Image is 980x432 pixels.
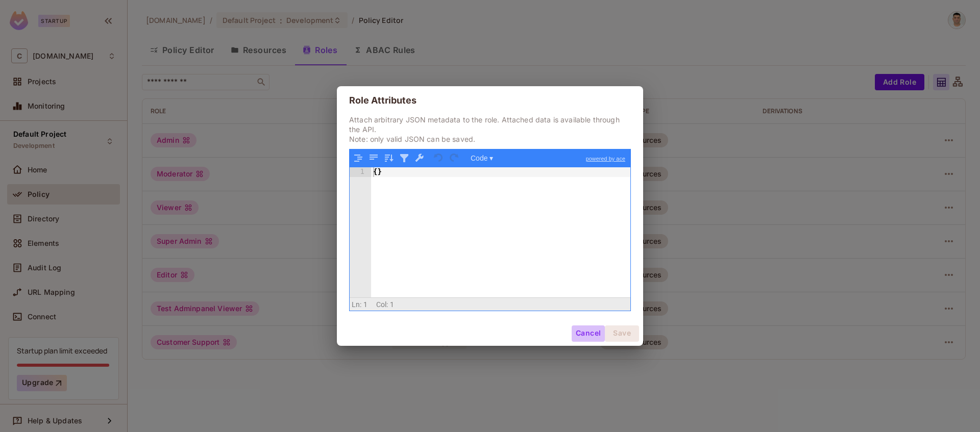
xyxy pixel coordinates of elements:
button: Compact JSON data, remove all whitespaces (Ctrl+Shift+I) [367,151,380,165]
p: Attach arbitrary JSON metadata to the role. Attached data is available through the API. Note: onl... [349,115,631,144]
button: Format JSON data, with proper indentation and line feeds (Ctrl+I) [352,151,365,165]
button: Code ▾ [467,151,497,165]
button: Redo (Ctrl+Shift+Z) [448,151,461,165]
button: Repair JSON: fix quotes and escape characters, remove comments and JSONP notation, turn JavaScrip... [413,151,426,165]
a: powered by ace [581,149,630,168]
button: Sort contents [382,151,396,165]
span: Col: [376,300,388,309]
span: 1 [363,300,367,309]
div: 1 [350,167,371,177]
button: Cancel [572,325,605,342]
span: 1 [390,300,394,309]
button: Undo last action (Ctrl+Z) [432,151,446,165]
button: Save [605,325,639,342]
h2: Role Attributes [337,86,643,115]
span: Ln: [352,300,361,309]
button: Filter, sort, or transform contents [398,151,411,165]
